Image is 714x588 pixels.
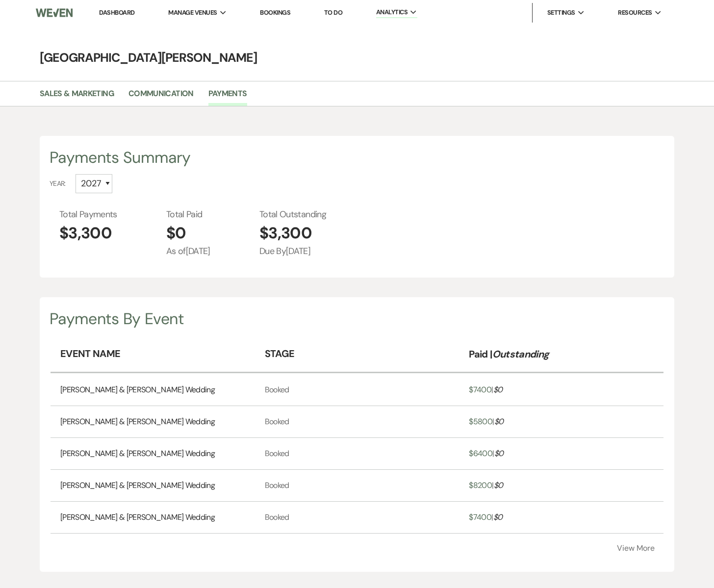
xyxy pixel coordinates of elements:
span: $ 0 [494,448,504,459]
a: [PERSON_NAME] & [PERSON_NAME] Wedding [60,448,215,460]
span: Total Outstanding [259,208,326,221]
p: Paid | [469,346,549,362]
span: $ 8200 [469,480,492,490]
span: Year: [50,179,66,189]
a: $5800|$0 [469,416,503,428]
span: $3,300 [259,221,326,245]
div: Payments Summary [50,146,664,169]
a: [PERSON_NAME] & [PERSON_NAME] Wedding [60,511,215,523]
span: $0 [166,221,210,245]
a: $6400|$0 [469,448,503,460]
h4: [GEOGRAPHIC_DATA][PERSON_NAME] [4,49,710,66]
span: $ 0 [493,512,503,522]
div: Payments By Event [50,307,664,331]
a: Communication [128,87,194,106]
th: Stage [255,336,459,373]
span: As of [DATE] [166,245,210,258]
td: Booked [255,438,459,470]
button: View More [617,544,655,552]
a: [PERSON_NAME] & [PERSON_NAME] Wedding [60,384,215,396]
a: [PERSON_NAME] & [PERSON_NAME] Wedding [60,480,215,491]
a: Dashboard [99,8,134,17]
span: $ 5800 [469,416,492,427]
span: Due By [DATE] [259,245,326,258]
a: [PERSON_NAME] & [PERSON_NAME] Wedding [60,416,215,428]
span: Resources [618,8,652,18]
td: Booked [255,374,459,406]
span: $ 0 [494,416,504,427]
span: $ 7400 [469,384,491,395]
span: Total Paid [166,208,210,221]
a: To Do [324,8,342,17]
a: Sales & Marketing [40,87,114,106]
span: $ 0 [493,384,503,395]
td: Booked [255,502,459,534]
span: $3,300 [59,221,117,245]
em: Outstanding [492,348,549,360]
span: Settings [547,8,575,18]
a: $8200|$0 [469,480,503,491]
span: Analytics [376,7,408,17]
a: Payments [208,87,247,106]
span: $ 0 [494,480,503,490]
span: Total Payments [59,208,117,221]
td: Booked [255,406,459,438]
th: Event Name [51,336,255,373]
a: $7400|$0 [469,384,502,396]
span: Manage Venues [168,8,217,18]
td: Booked [255,470,459,502]
span: $ 7400 [469,512,491,522]
img: Weven Logo [36,2,73,23]
a: Bookings [260,8,290,17]
span: $ 6400 [469,448,492,459]
a: $7400|$0 [469,511,502,523]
